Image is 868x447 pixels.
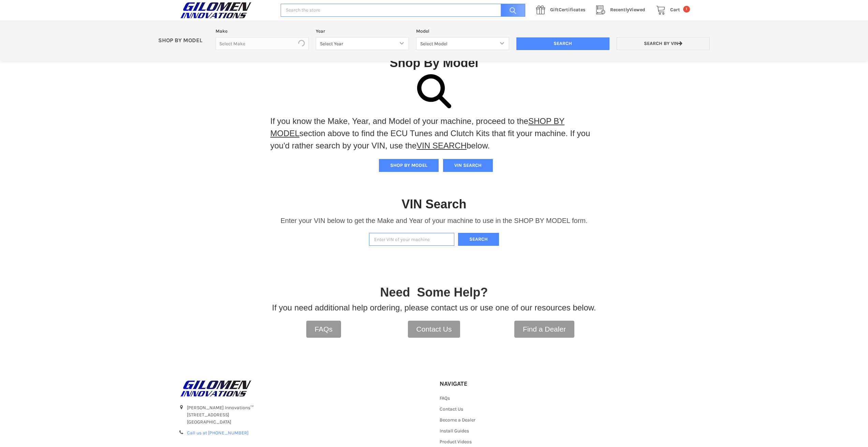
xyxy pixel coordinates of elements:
span: Recently [610,7,629,13]
a: Install Guides [440,428,469,434]
a: SHOP BY MODEL [270,116,565,138]
h1: VIN Search [401,196,466,212]
input: Search [497,4,525,17]
input: Enter VIN of your machine [369,233,454,246]
p: SHOP BY MODEL [155,37,212,44]
a: GiftCertificates [532,6,592,14]
label: Make [216,28,309,35]
input: Search [516,37,609,50]
a: FAQs [440,395,450,401]
a: Find a Dealer [514,321,574,338]
span: Certificates [550,7,585,13]
p: Need Some Help? [380,283,488,302]
span: Cart [670,7,680,13]
a: Contact Us [408,321,460,338]
h1: Shop By Model [178,55,690,70]
p: Enter your VIN below to get the Make and Year of your machine to use in the SHOP BY MODEL form. [280,215,587,226]
input: Search the store [281,4,525,17]
button: VIN SEARCH [443,159,493,172]
a: Search by VIN [617,37,710,50]
span: Viewed [610,7,645,13]
button: SHOP BY MODEL [379,159,439,172]
img: GILOMEN INNOVATIONS [178,380,253,397]
span: 1 [683,6,690,13]
a: GILOMEN INNOVATIONS [178,380,429,397]
p: If you need additional help ordering, please contact us or use one of our resources below. [272,302,596,314]
h5: Navigate [440,380,516,388]
a: VIN SEARCH [416,141,467,150]
p: If you know the Make, Year, and Model of your machine, proceed to the section above to find the E... [270,115,598,152]
a: Call us at [PHONE_NUMBER] [187,430,249,436]
span: Gift [550,7,559,13]
img: GILOMEN INNOVATIONS [178,2,253,19]
a: GILOMEN INNOVATIONS [178,2,274,19]
label: Model [416,28,509,35]
a: Cart 1 [652,6,690,14]
button: Search [458,233,499,246]
a: FAQs [306,321,341,338]
a: Product Videos [440,439,472,445]
a: RecentlyViewed [592,6,652,14]
label: Year [316,28,409,35]
a: Become a Dealer [440,417,475,423]
a: Contact Us [440,406,463,412]
address: [PERSON_NAME] Innovations™ [STREET_ADDRESS] [GEOGRAPHIC_DATA] [187,404,428,426]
